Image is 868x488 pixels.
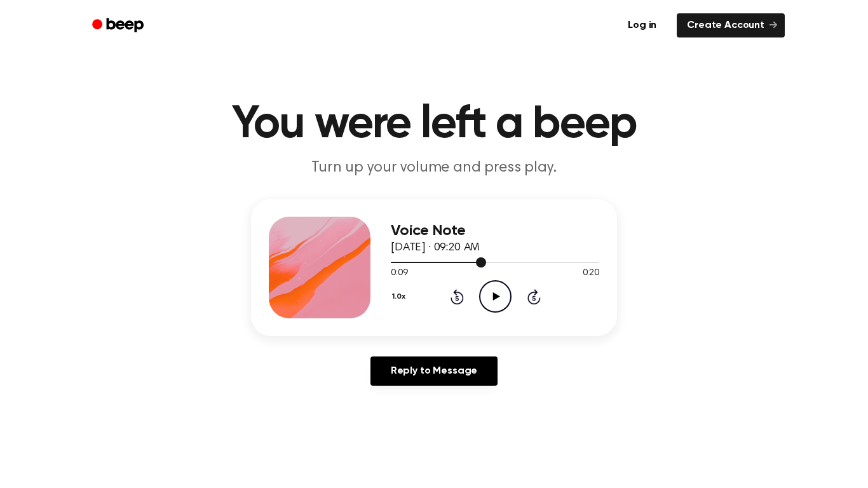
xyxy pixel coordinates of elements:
span: [DATE] · 09:20 AM [391,242,480,254]
p: Turn up your volume and press play. [190,158,678,179]
h3: Voice Note [391,222,599,240]
h1: You were left a beep [109,102,759,147]
a: Log in [615,11,669,40]
a: Create Account [677,13,785,37]
a: Beep [83,13,155,38]
button: 1.0x [391,286,410,308]
span: 0:20 [583,267,599,280]
span: 0:09 [391,267,407,280]
a: Reply to Message [370,356,498,386]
